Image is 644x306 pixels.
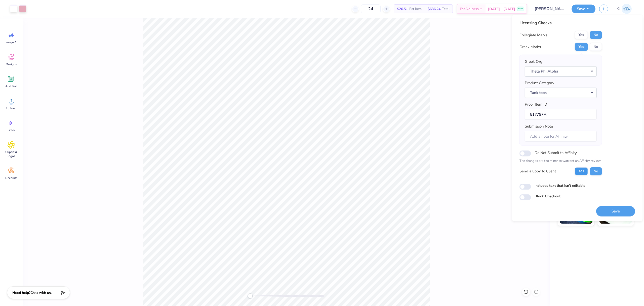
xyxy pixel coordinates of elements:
[361,4,381,13] input: – –
[248,293,253,298] div: Accessibility label
[622,4,632,14] img: Kendra Jingco
[6,106,16,110] span: Upload
[8,128,15,132] span: Greek
[535,183,585,188] label: Includes text that isn't editable
[575,167,588,175] button: Yes
[6,40,17,44] span: Image AI
[596,206,635,216] button: Save
[397,6,408,12] span: $26.51
[590,31,602,39] button: No
[488,6,515,12] span: [DATE] - [DATE]
[590,167,602,175] button: No
[535,193,560,199] label: Block Checkout
[12,290,30,295] strong: Need help?
[535,149,577,156] label: Do Not Submit to Affinity
[30,290,52,295] span: Chat with us.
[519,168,556,174] div: Send a Copy to Client
[519,20,602,26] div: Licensing Checks
[525,59,542,65] label: Greek Org
[575,43,588,51] button: Yes
[572,5,595,13] button: Save
[525,124,553,129] label: Submission Note
[575,31,588,39] button: Yes
[5,84,17,88] span: Add Text
[525,102,547,107] label: Proof Item ID
[442,6,450,12] span: Total
[409,6,422,12] span: Per Item
[531,4,568,14] input: Untitled Design
[590,43,602,51] button: No
[5,176,17,180] span: Decorate
[460,6,479,12] span: Est. Delivery
[614,4,634,14] a: KJ
[519,159,602,164] p: The changes are too minor to warrant an Affinity review.
[519,32,547,38] div: Collegiate Marks
[525,87,597,98] button: Tank tops
[6,62,17,66] span: Designs
[525,66,597,76] button: Theta Phi Alpha
[519,44,541,50] div: Greek Marks
[617,6,620,12] span: KJ
[518,7,523,11] span: Free
[525,80,554,86] label: Product Category
[428,6,440,12] span: $636.24
[525,131,597,142] input: Add a note for Affinity
[3,150,20,158] span: Clipart & logos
